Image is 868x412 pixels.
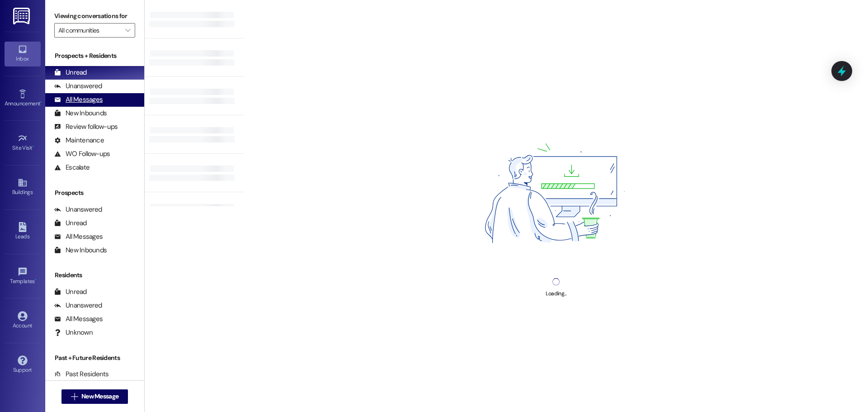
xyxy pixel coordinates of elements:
div: All Messages [54,314,103,324]
div: New Inbounds [54,246,107,255]
div: Residents [45,270,144,280]
div: Past Residents [54,369,109,379]
a: Buildings [5,175,41,199]
div: Unread [54,68,87,77]
div: Maintenance [54,136,104,145]
label: Viewing conversations for [54,9,135,23]
div: Unread [54,287,87,297]
span: • [35,277,36,283]
span: New Message [81,392,118,401]
div: Unanswered [54,81,102,91]
span: • [33,143,34,150]
div: Past + Future Residents [45,353,144,363]
div: Loading... [546,289,566,298]
div: Escalate [54,163,90,172]
div: Review follow-ups [54,122,118,132]
a: Templates • [5,264,41,289]
a: Support [5,353,41,377]
div: Prospects + Residents [45,51,144,61]
a: Site Visit • [5,131,41,155]
div: Unread [54,218,87,228]
input: All communities [58,23,121,38]
div: All Messages [54,95,103,104]
div: Unanswered [54,301,102,310]
div: Unanswered [54,205,102,214]
div: All Messages [54,232,103,242]
a: Leads [5,219,41,244]
div: Prospects [45,188,144,198]
i:  [125,27,130,34]
span: • [40,99,42,105]
div: WO Follow-ups [54,149,110,159]
i:  [71,393,78,400]
a: Account [5,308,41,333]
div: Unknown [54,328,93,337]
a: Inbox [5,42,41,66]
button: New Message [61,389,128,404]
div: New Inbounds [54,109,107,118]
img: ResiDesk Logo [13,8,32,24]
